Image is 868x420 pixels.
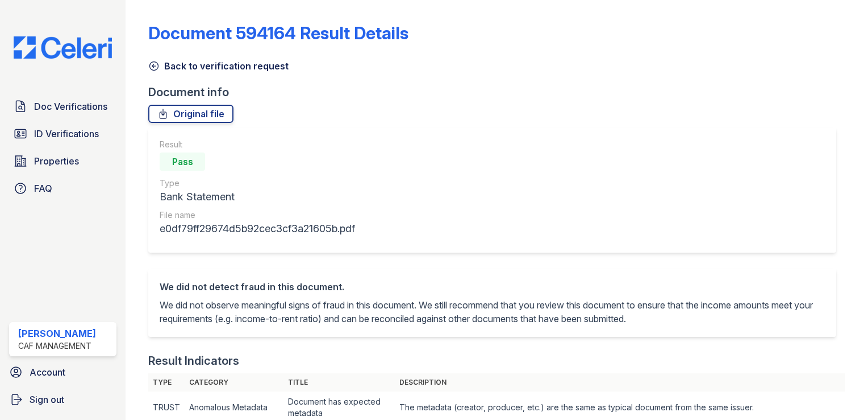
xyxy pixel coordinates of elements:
[148,353,239,369] div: Result Indicators
[9,122,116,145] a: ID Verifications
[9,150,116,172] a: Properties
[283,373,395,392] th: Title
[148,23,408,43] a: Document 594164 Result Details
[395,373,845,392] th: Description
[18,340,96,352] div: CAF Management
[148,373,185,392] th: Type
[5,36,121,59] img: CE_Logo_Blue-a8612792a0a2168367f1c8372b55b34899dd931a85d93a1a3d3e32e68fde9ad4.png
[160,298,825,326] p: We did not observe meaningful signs of fraud in this document. We still recommend that you review...
[148,105,233,123] a: Original file
[148,84,845,100] div: Document info
[34,127,99,141] span: ID Verifications
[30,365,65,379] span: Account
[160,280,825,294] div: We did not detect fraud in this document.
[5,388,121,411] a: Sign out
[9,95,116,118] a: Doc Verifications
[185,373,283,392] th: Category
[160,189,355,205] div: Bank Statement
[34,100,107,113] span: Doc Verifications
[30,393,64,406] span: Sign out
[5,361,121,384] a: Account
[160,139,355,150] div: Result
[148,59,289,73] a: Back to verification request
[9,177,116,200] a: FAQ
[160,178,355,189] div: Type
[34,182,52,195] span: FAQ
[160,221,355,237] div: e0df79ff29674d5b92cec3cf3a21605b.pdf
[18,327,96,340] div: [PERSON_NAME]
[160,209,355,221] div: File name
[34,154,79,168] span: Properties
[160,153,205,171] div: Pass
